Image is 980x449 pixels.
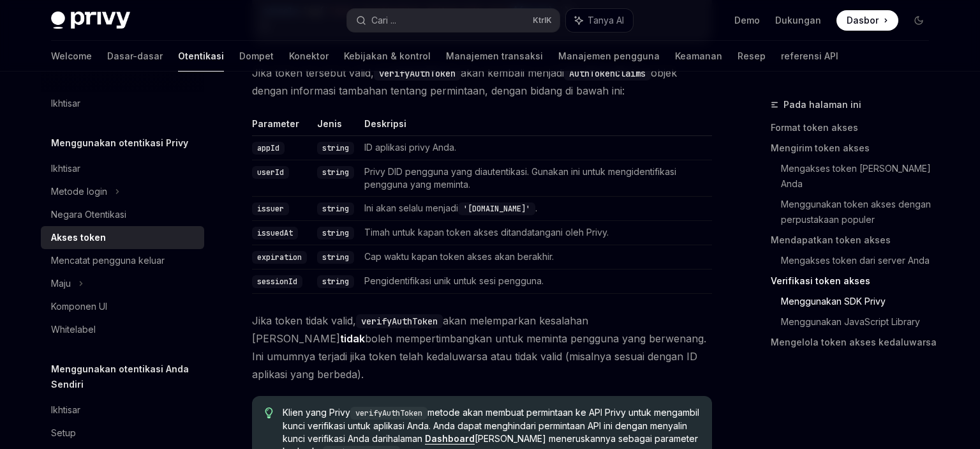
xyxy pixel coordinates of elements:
[252,64,712,100] span: Jika token tersebut valid, akan kembali menjadi objek dengan informasi tambahan tentang permintaa...
[359,135,712,160] td: ID aplikasi privy Anda.
[771,118,939,138] a: Format token akses
[317,202,354,215] code: string
[252,118,312,136] th: Parameter
[783,97,861,112] span: Pada halaman ini
[359,118,712,136] th: Deskripsi
[359,245,712,269] td: Cap waktu kapan token akses akan berakhir.
[51,276,71,291] div: Maju
[252,202,289,215] code: issuer
[252,312,712,383] span: Jika token tidak valid, akan melemparkan kesalahan [PERSON_NAME] boleh mempertimbangkan untuk mem...
[317,275,354,288] code: string
[252,166,289,179] code: userId
[344,41,431,72] a: Kebijakan & kontrol
[359,220,712,245] td: Timah untuk kapan token akses ditandatangani oleh Privy.
[51,184,107,199] div: Metode login
[771,271,939,291] a: Verifikasi token akses
[775,14,821,27] a: Dukungan
[781,158,939,194] a: Mengakses token [PERSON_NAME] Anda
[359,196,712,220] td: Ini akan selalu menjadi .
[51,161,80,176] div: Ikhtisar
[252,251,307,264] code: expiration
[41,226,204,249] a: Akses token
[675,41,722,72] a: Keamanan
[107,41,163,72] a: Dasar-dasar
[781,250,939,271] a: Mengakses token dari server Anda
[317,227,354,240] code: string
[359,269,712,293] td: Pengidentifikasi unik untuk sesi pengguna.
[340,332,365,345] strong: tidak
[374,66,461,80] code: verifyAuthToken
[51,41,92,72] a: Welcome
[41,318,204,341] a: Whitelabel
[51,96,80,111] div: Ikhtisar
[51,253,165,268] div: Mencatat pengguna keluar
[41,92,204,115] a: Ikhtisar
[41,399,204,422] a: Ikhtisar
[425,433,475,445] a: Dashboard
[51,299,107,314] div: Komponen UI
[312,118,359,136] th: Jenis
[847,14,879,27] span: Dasbor
[566,9,633,32] button: Tanya AI
[289,41,329,72] a: Konektor
[359,160,712,196] td: Privy DID pengguna yang diautentikasi. Gunakan ini untuk mengidentifikasi pengguna yang meminta.
[178,41,224,72] a: Otentikasi
[771,138,939,158] a: Mengirim token akses
[558,41,660,72] a: Manajemen pengguna
[51,207,126,222] div: Negara Otentikasi
[317,166,354,179] code: string
[588,14,624,27] span: Tanya AI
[51,425,76,441] div: Setup
[41,203,204,226] a: Negara Otentikasi
[347,9,560,32] button: Cari ...KtrlK
[41,295,204,318] a: Komponen UI
[317,142,354,155] code: string
[51,322,96,337] div: Whitelabel
[771,332,939,353] a: Mengelola token akses kedaluwarsa
[458,202,535,215] code: '[DOMAIN_NAME]'
[781,291,939,312] a: Menggunakan SDK Privy
[252,227,298,240] code: issuedAt
[41,422,204,445] a: Setup
[239,41,274,72] a: Dompet
[41,249,204,272] a: Mencatat pengguna keluar
[734,14,760,27] a: Demo
[836,10,898,31] a: Dasbor
[781,312,939,332] a: Menggunakan JavaScript Library
[51,402,80,418] div: Ikhtisar
[909,10,929,31] button: Mode Gelap Belok
[265,407,274,419] svg: Tip
[781,194,939,230] a: Menggunakan token akses dengan perpustakaan populer
[738,41,766,72] a: Resep
[41,157,204,180] a: Ikhtisar
[51,361,204,392] h5: Menggunakan otentikasi Anda Sendiri
[356,314,443,328] code: verifyAuthToken
[446,41,543,72] a: Manajemen transaksi
[533,15,552,26] span: Ktrl K
[51,135,188,151] h5: Menggunakan otentikasi Privy
[350,407,427,420] code: verifyAuthToken
[371,13,396,28] div: Cari ...
[51,230,106,245] div: Akses token
[51,11,130,29] img: logo gelap
[252,275,302,288] code: sessionId
[771,230,939,250] a: Mendapatkan token akses
[781,41,838,72] a: referensi API
[564,66,651,80] code: AuthTokenClaims
[317,251,354,264] code: string
[252,142,285,155] code: appId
